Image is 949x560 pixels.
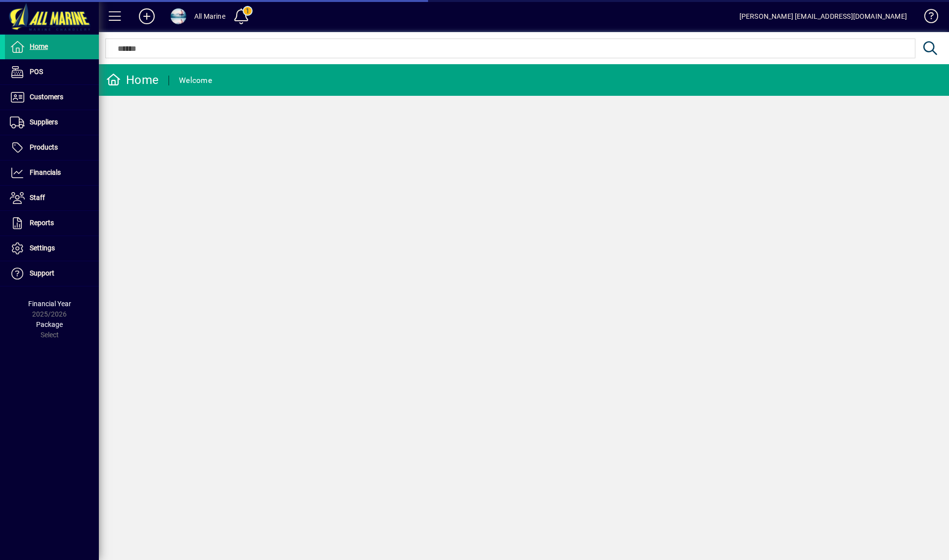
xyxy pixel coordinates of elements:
a: Customers [5,85,99,110]
span: Financials [30,168,61,176]
a: Financials [5,160,99,185]
a: Settings [5,236,99,261]
div: [PERSON_NAME] [EMAIL_ADDRESS][DOMAIN_NAME] [739,8,907,24]
a: Suppliers [5,110,99,135]
button: Profile [163,7,194,25]
span: Products [30,143,58,151]
span: Support [30,269,54,277]
span: POS [30,68,43,76]
div: Home [106,72,159,88]
span: Settings [30,244,55,252]
a: Knowledge Base [917,2,937,34]
span: Financial Year [28,300,71,308]
a: Staff [5,186,99,210]
span: Home [30,42,48,50]
a: POS [5,60,99,84]
span: Suppliers [30,118,58,126]
a: Reports [5,211,99,236]
span: Package [36,320,63,328]
div: Welcome [179,73,212,88]
a: Support [5,261,99,286]
span: Customers [30,93,63,101]
a: Products [5,135,99,160]
span: Reports [30,219,54,227]
button: Add [131,7,163,25]
div: All Marine [194,8,225,24]
span: Staff [30,194,45,201]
